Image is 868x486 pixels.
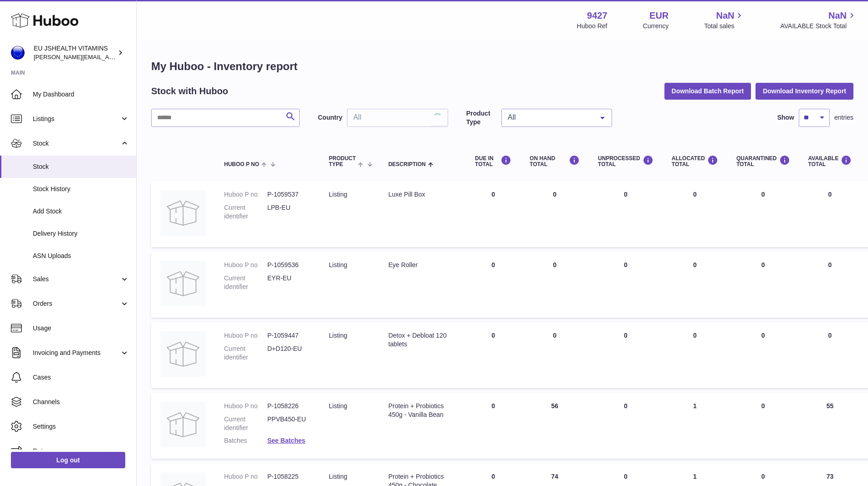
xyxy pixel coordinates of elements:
span: Total sales [704,22,745,30]
span: listing [329,473,347,480]
td: 0 [589,181,663,247]
span: AVAILABLE Stock Total [780,22,857,30]
span: Huboo P no [224,162,259,167]
span: Invoicing and Payments [33,349,120,357]
button: Download Inventory Report [756,83,853,99]
div: EU JSHEALTH VITAMINS [34,44,116,61]
span: listing [329,261,347,268]
img: laura@jessicasepel.com [11,46,25,60]
td: 0 [521,181,589,247]
span: Cases [33,373,129,382]
label: Country [318,113,342,122]
a: NaN Total sales [704,10,745,30]
td: 0 [466,393,521,459]
td: 0 [799,322,861,388]
dt: Current identifier [224,274,267,291]
label: Show [777,113,794,122]
dd: P-1059537 [267,190,311,199]
span: All [505,113,593,122]
dt: Current identifier [224,415,267,432]
span: listing [329,191,347,198]
span: Description [388,162,426,167]
span: Stock History [33,185,129,193]
div: UNPROCESSED Total [598,155,654,167]
span: Returns [33,447,129,456]
a: Log out [11,452,125,468]
td: 0 [466,322,521,388]
span: entries [834,113,853,122]
span: 0 [761,473,765,480]
td: 0 [663,252,727,318]
td: 0 [589,322,663,388]
td: 0 [589,252,663,318]
div: Currency [643,22,669,30]
div: AVAILABLE Total [808,155,852,167]
dd: P-1058226 [267,402,311,410]
span: 0 [761,402,765,410]
span: My Dashboard [33,90,129,99]
div: Protein + Probiotics 450g - Vanilla Bean [388,402,457,419]
span: Add Stock [33,207,129,216]
td: 0 [799,252,861,318]
dt: Huboo P no [224,261,267,269]
span: NaN [828,10,847,22]
dd: PPVB450-EU [267,415,311,432]
span: NaN [716,10,734,22]
td: 0 [466,181,521,247]
td: 0 [663,181,727,247]
a: See Batches [267,437,305,444]
h2: Stock with Huboo [151,85,228,97]
dd: P-1059447 [267,331,311,340]
div: QUARANTINED Total [736,155,790,167]
td: 0 [799,181,861,247]
span: Listings [33,115,120,123]
dt: Huboo P no [224,190,267,199]
div: DUE IN TOTAL [475,155,511,167]
td: 1 [663,393,727,459]
img: product image [160,190,206,236]
span: Orders [33,299,120,308]
dd: LPB-EU [267,203,311,221]
td: 0 [663,322,727,388]
span: Stock [33,139,120,148]
img: product image [160,331,206,377]
dd: P-1058225 [267,472,311,481]
span: Stock [33,162,129,171]
div: Huboo Ref [577,22,608,30]
td: 0 [521,322,589,388]
dt: Current identifier [224,203,267,221]
div: Luxe Pill Box [388,190,457,199]
div: Detox + Debloat 120 tablets [388,331,457,349]
button: Download Batch Report [664,83,751,99]
span: 0 [761,261,765,268]
dt: Batches [224,436,267,445]
span: listing [329,332,347,339]
span: Product Type [329,156,356,167]
td: 56 [521,393,589,459]
h1: My Huboo - Inventory report [151,59,853,74]
span: ASN Uploads [33,252,129,260]
div: Eye Roller [388,261,457,269]
dt: Current identifier [224,344,267,362]
td: 0 [521,252,589,318]
dd: P-1059536 [267,261,311,269]
dt: Huboo P no [224,331,267,340]
span: Settings [33,422,129,431]
img: product image [160,261,206,306]
span: Usage [33,324,129,333]
dt: Huboo P no [224,472,267,481]
img: product image [160,402,206,447]
div: ON HAND Total [530,155,580,167]
span: Delivery History [33,229,129,238]
strong: 9427 [587,10,608,22]
dd: EYR-EU [267,274,311,291]
dd: D+D120-EU [267,344,311,362]
a: NaN AVAILABLE Stock Total [780,10,857,30]
span: 0 [761,191,765,198]
span: Sales [33,275,120,283]
dt: Huboo P no [224,402,267,410]
td: 55 [799,393,861,459]
span: listing [329,402,347,410]
label: Product Type [466,109,497,127]
span: [PERSON_NAME][EMAIL_ADDRESS][DOMAIN_NAME] [34,53,183,61]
